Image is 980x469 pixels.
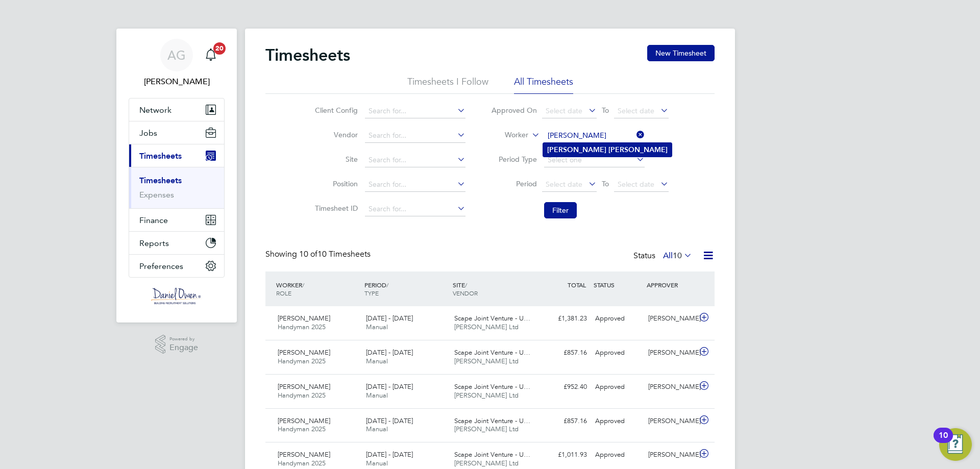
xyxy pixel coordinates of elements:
[546,106,582,115] span: Select date
[366,416,413,425] span: [DATE] - [DATE]
[538,447,591,463] div: £1,011.93
[544,129,645,143] input: Search for...
[366,314,413,323] span: [DATE] - [DATE]
[278,450,330,459] span: [PERSON_NAME]
[139,261,183,271] span: Preferences
[366,391,388,400] span: Manual
[139,190,174,200] a: Expenses
[312,155,358,164] label: Site
[278,459,326,467] span: Handyman 2025
[129,98,224,121] button: Network
[299,249,317,259] span: 10 of
[365,104,465,118] input: Search for...
[169,335,198,343] span: Powered by
[591,413,644,430] div: Approved
[366,348,413,357] span: [DATE] - [DATE]
[312,204,358,213] label: Timesheet ID
[538,379,591,396] div: £952.40
[544,153,645,167] input: Select one
[312,106,358,115] label: Client Config
[155,335,199,354] a: Powered byEngage
[568,281,586,289] span: TOTAL
[491,155,537,164] label: Period Type
[547,145,606,154] b: [PERSON_NAME]
[139,151,182,161] span: Timesheets
[129,232,224,254] button: Reports
[454,357,519,365] span: [PERSON_NAME] Ltd
[139,238,169,248] span: Reports
[591,310,644,327] div: Approved
[312,179,358,188] label: Position
[491,106,537,115] label: Approved On
[591,276,644,294] div: STATUS
[366,459,388,467] span: Manual
[454,450,530,459] span: Scape Joint Venture - U…
[139,215,168,225] span: Finance
[362,276,450,302] div: PERIOD
[644,344,697,361] div: [PERSON_NAME]
[591,379,644,396] div: Approved
[151,288,202,304] img: danielowen-logo-retina.png
[366,450,413,459] span: [DATE] - [DATE]
[644,276,697,294] div: APPROVER
[129,288,225,304] a: Go to home page
[274,276,362,302] div: WORKER
[169,343,198,352] span: Engage
[633,249,694,263] div: Status
[407,76,488,94] li: Timesheets I Follow
[454,416,530,425] span: Scape Joint Venture - U…
[265,45,350,65] h2: Timesheets
[265,249,373,260] div: Showing
[302,281,304,289] span: /
[454,459,519,467] span: [PERSON_NAME] Ltd
[365,129,465,143] input: Search for...
[129,144,224,167] button: Timesheets
[365,178,465,192] input: Search for...
[278,357,326,365] span: Handyman 2025
[538,344,591,361] div: £857.16
[364,289,379,297] span: TYPE
[129,76,225,88] span: Amy Garcia
[591,447,644,463] div: Approved
[450,276,538,302] div: SITE
[278,323,326,331] span: Handyman 2025
[618,106,654,115] span: Select date
[278,391,326,400] span: Handyman 2025
[599,104,612,117] span: To
[544,202,577,218] button: Filter
[276,289,291,297] span: ROLE
[454,314,530,323] span: Scape Joint Venture - U…
[129,121,224,144] button: Jobs
[129,255,224,277] button: Preferences
[213,42,226,55] span: 20
[491,179,537,188] label: Period
[139,105,171,115] span: Network
[278,314,330,323] span: [PERSON_NAME]
[167,48,186,62] span: AG
[366,357,388,365] span: Manual
[454,425,519,433] span: [PERSON_NAME] Ltd
[312,130,358,139] label: Vendor
[647,45,715,61] button: New Timesheet
[129,39,225,88] a: AG[PERSON_NAME]
[278,382,330,391] span: [PERSON_NAME]
[644,413,697,430] div: [PERSON_NAME]
[366,425,388,433] span: Manual
[644,379,697,396] div: [PERSON_NAME]
[482,130,528,140] label: Worker
[366,323,388,331] span: Manual
[618,180,654,189] span: Select date
[299,249,371,259] span: 10 Timesheets
[116,29,237,323] nav: Main navigation
[546,180,582,189] span: Select date
[465,281,467,289] span: /
[139,176,182,185] a: Timesheets
[663,251,692,261] label: All
[644,447,697,463] div: [PERSON_NAME]
[608,145,668,154] b: [PERSON_NAME]
[591,344,644,361] div: Approved
[454,382,530,391] span: Scape Joint Venture - U…
[278,348,330,357] span: [PERSON_NAME]
[454,323,519,331] span: [PERSON_NAME] Ltd
[365,202,465,216] input: Search for...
